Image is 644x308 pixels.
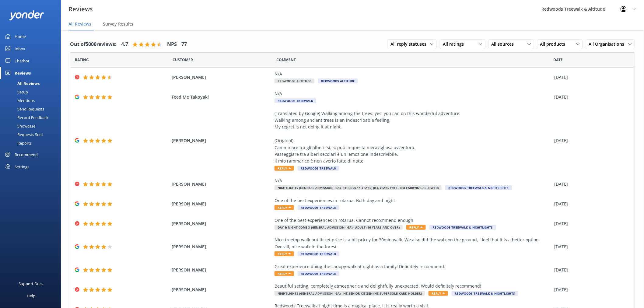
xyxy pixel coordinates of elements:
[15,43,25,55] div: Inbox
[555,286,627,293] div: [DATE]
[554,57,563,63] span: Date
[167,40,177,48] h4: NPS
[555,220,627,227] div: [DATE]
[68,21,91,27] span: All Reviews
[4,139,61,147] a: Reports
[390,41,430,47] span: All reply statuses
[298,205,339,210] span: Redwoods Treewalk
[4,88,28,96] div: Setup
[445,185,512,190] span: Redwoods Treewalk & Nightlights
[275,90,551,97] div: N/A
[275,217,551,224] div: One of the best experiences in rotarua. Cannot recommend enough
[275,283,551,289] div: Beautiful setting, completely atmospheric and delightfully unexpected. Would definitely recommend!
[173,57,193,63] span: Date
[443,41,467,47] span: All ratings
[318,79,358,83] span: Redwoods Altitude
[555,181,627,187] div: [DATE]
[172,181,271,187] span: [PERSON_NAME]
[172,243,271,250] span: [PERSON_NAME]
[15,161,29,173] div: Settings
[4,113,61,122] a: Record Feedback
[70,40,117,48] h4: Out of 5000 reviews:
[4,139,32,147] div: Reports
[589,41,628,47] span: All Organisations
[555,201,627,207] div: [DATE]
[555,137,627,144] div: [DATE]
[15,149,38,161] div: Recommend
[429,291,448,296] span: Reply
[275,263,551,270] div: Great experience doing the canopy walk at night as a family! Definitely recommend.
[275,166,294,171] span: Reply
[492,41,518,47] span: All sources
[406,225,426,230] span: Reply
[15,55,30,67] div: Chatbot
[4,130,43,139] div: Requests Sent
[429,225,496,230] span: Redwoods Treewalk & Nightlights
[298,271,339,276] span: Redwoods Treewalk
[275,98,316,103] span: Redwoods Treewalk
[298,166,339,171] span: Redwoods Treewalk
[275,110,551,165] div: (Translated by Google) Walking among the trees: yes, you can on this wonderful adventure. Walking...
[27,290,35,302] div: Help
[4,130,61,139] a: Requests Sent
[181,40,187,48] h4: 77
[275,205,294,210] span: Reply
[4,96,61,105] a: Mentions
[540,41,569,47] span: All products
[275,185,442,190] span: Nightlights (General Admission - GA) - Child (5-15 years) (0-4 years free - no carrying allowed)
[275,271,294,276] span: Reply
[4,88,61,96] a: Setup
[4,79,61,88] a: All Reviews
[75,57,89,63] span: Date
[555,267,627,273] div: [DATE]
[4,113,48,122] div: Record Feedback
[275,177,551,184] div: N/A
[172,220,271,227] span: [PERSON_NAME]
[103,21,133,27] span: Survey Results
[452,291,518,296] span: Redwoods Treewalk & Nightlights
[19,278,44,290] div: Support Docs
[121,40,128,48] h4: 4.7
[4,122,35,130] div: Showcase
[68,4,93,14] h3: Reviews
[172,94,271,100] span: Feed Me Takoyaki
[275,79,314,83] span: Redwoods Altitude
[275,291,425,296] span: Nightlights (General Admission - GA) - NZ Senior Citizen (NZ SuperGold Card Holder)
[4,122,61,130] a: Showcase
[15,30,26,43] div: Home
[555,243,627,250] div: [DATE]
[15,67,31,79] div: Reviews
[298,251,339,256] span: Redwoods Treewalk
[275,71,551,77] div: N/A
[275,236,551,250] div: Nice treetop walk but ticket price is a bit pricey for 30min walk. We also did the walk on the gr...
[275,225,403,230] span: Day & Night Combo (General Admission - GA) - Adult (16 years and over)
[555,94,627,100] div: [DATE]
[172,74,271,81] span: [PERSON_NAME]
[277,57,296,63] span: Question
[275,251,294,256] span: Reply
[4,96,35,105] div: Mentions
[9,10,44,20] img: yonder-white-logo.png
[4,105,44,113] div: Send Requests
[555,74,627,81] div: [DATE]
[172,286,271,293] span: [PERSON_NAME]
[4,79,40,88] div: All Reviews
[4,105,61,113] a: Send Requests
[172,267,271,273] span: [PERSON_NAME]
[172,137,271,144] span: [PERSON_NAME]
[172,201,271,207] span: [PERSON_NAME]
[275,197,551,204] div: One of the best experiences in rotarua. Both day and night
